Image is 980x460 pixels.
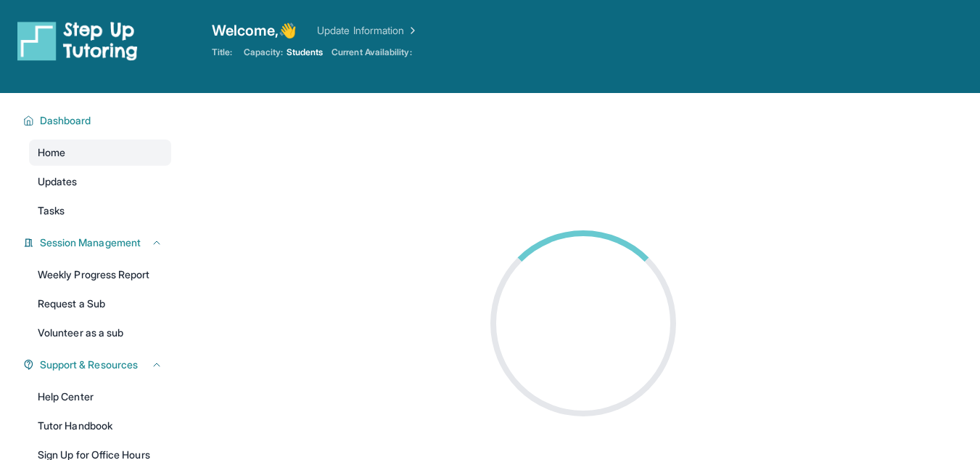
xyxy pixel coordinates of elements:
[29,320,171,346] a: Volunteer as a sub
[34,358,162,372] button: Support & Resources
[212,47,232,58] span: Title:
[34,235,162,250] button: Session Management
[40,235,141,250] span: Session Management
[317,23,419,38] a: Update Information
[29,140,171,166] a: Home
[332,47,411,58] span: Current Availability:
[29,169,171,195] a: Updates
[212,20,297,41] span: Welcome, 👋
[40,113,91,128] span: Dashboard
[38,174,78,189] span: Updates
[29,198,171,224] a: Tasks
[17,20,138,61] img: logo
[38,145,65,160] span: Home
[29,291,171,317] a: Request a Sub
[29,413,171,439] a: Tutor Handbook
[29,262,171,288] a: Weekly Progress Report
[287,47,324,58] span: Students
[40,358,138,372] span: Support & Resources
[34,113,162,128] button: Dashboard
[244,47,284,58] span: Capacity:
[29,384,171,410] a: Help Center
[404,23,419,38] img: Chevron Right
[38,203,65,218] span: Tasks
